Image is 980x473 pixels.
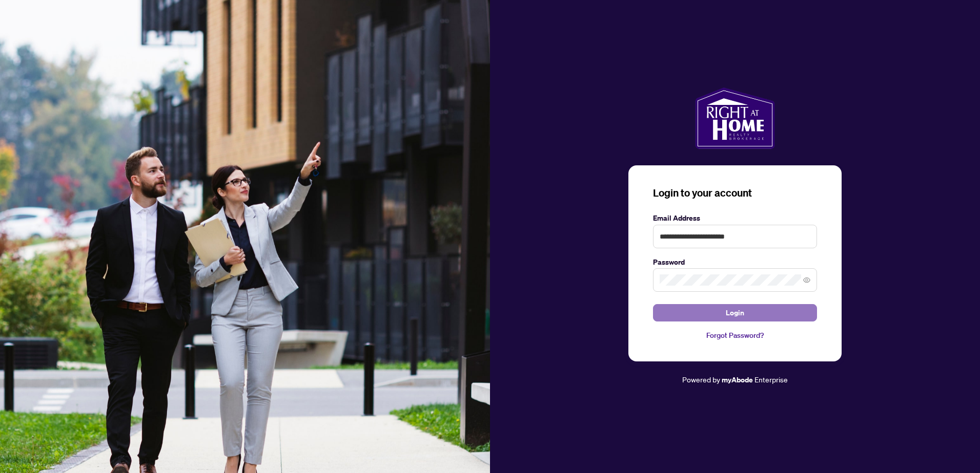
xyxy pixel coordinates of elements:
[653,330,817,341] a: Forgot Password?
[754,375,788,384] span: Enterprise
[695,88,774,149] img: ma-logo
[722,374,753,385] a: myAbode
[653,304,817,321] button: Login
[653,256,817,268] label: Password
[726,305,744,321] span: Login
[653,212,817,224] label: Email Address
[803,276,810,284] span: eye
[682,375,720,384] span: Powered by
[653,186,817,200] h3: Login to your account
